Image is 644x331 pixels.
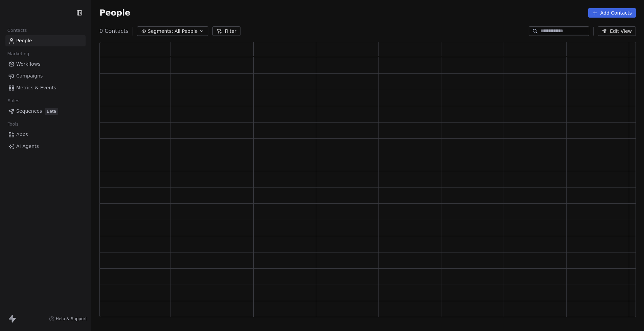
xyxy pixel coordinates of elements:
span: Help & Support [56,316,87,322]
span: All People [175,28,198,35]
span: Beta [45,108,58,115]
a: Metrics & Events [5,82,86,93]
a: AI Agents [5,141,86,152]
span: Sales [5,96,22,106]
span: AI Agents [16,143,39,150]
span: Metrics & Events [16,84,56,91]
span: Workflows [16,61,41,68]
span: Apps [16,131,28,138]
a: SequencesBeta [5,106,86,117]
button: Add Contacts [588,8,636,18]
span: People [16,37,32,44]
a: Campaigns [5,70,86,82]
span: Segments: [148,28,173,35]
button: Filter [212,26,240,36]
span: Sequences [16,108,42,115]
a: Help & Support [49,316,87,322]
a: People [5,35,86,46]
span: Tools [5,119,21,129]
span: 0 Contacts [99,27,129,35]
span: Contacts [4,25,30,36]
button: Edit View [598,26,636,36]
span: Campaigns [16,72,43,80]
span: People [99,8,130,18]
a: Workflows [5,59,86,70]
a: Apps [5,129,86,140]
span: Marketing [4,49,32,59]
